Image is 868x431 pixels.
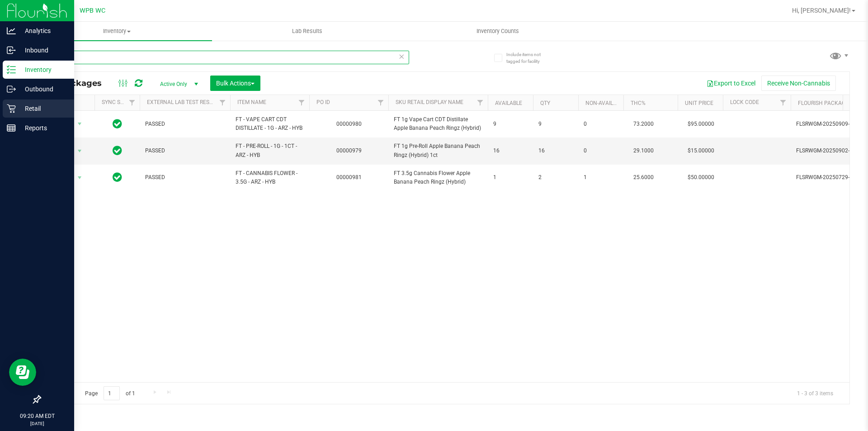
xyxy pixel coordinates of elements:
span: In Sync [113,171,122,184]
span: 1 - 3 of 3 items [790,386,840,400]
span: select [74,171,85,184]
span: Page of 1 [77,386,142,400]
span: FT - PRE-ROLL - 1G - 1CT - ARZ - HYB [236,142,304,159]
span: 9 [493,120,528,128]
span: 0 [584,147,618,155]
span: Include items not tagged for facility [506,51,552,65]
span: select [74,118,85,130]
a: 00000981 [336,174,362,180]
a: THC% [631,100,646,106]
a: Sync Status [102,99,137,105]
span: Bulk Actions [216,80,255,87]
span: PASSED [145,120,225,128]
inline-svg: Inbound [7,46,16,55]
a: Sku Retail Display Name [396,99,463,105]
a: Qty [540,100,550,106]
a: Filter [215,95,230,110]
p: Retail [16,103,70,114]
a: Flourish Package ID [798,100,855,106]
span: Clear [398,51,405,62]
span: Lab Results [280,27,335,35]
input: Search Package ID, Item Name, SKU, Lot or Part Number... [40,51,409,64]
button: Bulk Actions [210,76,260,91]
a: Filter [373,95,388,110]
span: PASSED [145,147,225,155]
inline-svg: Outbound [7,85,16,94]
a: Available [495,100,522,106]
a: Lock Code [730,99,759,105]
input: 1 [104,386,120,400]
span: PASSED [145,173,225,182]
span: 29.1000 [629,144,658,157]
a: Filter [125,95,140,110]
span: 9 [538,120,573,128]
span: 1 [584,173,618,182]
span: In Sync [113,118,122,130]
inline-svg: Reports [7,123,16,133]
p: Reports [16,123,70,133]
span: Hi, [PERSON_NAME]! [792,7,851,14]
span: 16 [538,147,573,155]
span: 73.2000 [629,118,658,131]
p: Analytics [16,25,70,36]
span: 0 [584,120,618,128]
a: 00000980 [336,121,362,127]
inline-svg: Analytics [7,26,16,35]
a: Inventory [22,22,212,41]
span: 2 [538,173,573,182]
a: Unit Price [685,100,713,106]
a: Lab Results [212,22,402,41]
a: Inventory Counts [402,22,593,41]
p: Inbound [16,45,70,56]
iframe: Resource center [9,359,36,386]
p: 09:20 AM EDT [4,412,70,420]
span: FT 1g Pre-Roll Apple Banana Peach Ringz (Hybrid) 1ct [394,142,482,159]
span: 1 [493,173,528,182]
span: WPB WC [80,7,105,14]
p: Inventory [16,64,70,75]
span: $15.00000 [683,144,719,157]
span: Inventory [22,27,212,35]
span: 25.6000 [629,171,658,184]
a: 00000979 [336,147,362,154]
span: Inventory Counts [464,27,531,35]
span: select [74,145,85,157]
a: Filter [294,95,309,110]
span: 16 [493,147,528,155]
span: FT 1g Vape Cart CDT Distillate Apple Banana Peach Ringz (Hybrid) [394,115,482,133]
button: Receive Non-Cannabis [761,76,836,91]
a: Item Name [237,99,266,105]
span: All Packages [47,78,111,88]
inline-svg: Inventory [7,65,16,74]
button: Export to Excel [701,76,761,91]
span: $95.00000 [683,118,719,131]
span: In Sync [113,144,122,157]
a: Filter [473,95,488,110]
a: Filter [776,95,791,110]
a: External Lab Test Result [147,99,218,105]
a: Non-Available [585,100,626,106]
span: FT 3.5g Cannabis Flower Apple Banana Peach Ringz (Hybrid) [394,169,482,186]
p: Outbound [16,84,70,95]
inline-svg: Retail [7,104,16,113]
p: [DATE] [4,420,70,427]
span: FT - VAPE CART CDT DISTILLATE - 1G - ARZ - HYB [236,115,304,133]
span: $50.00000 [683,171,719,184]
a: PO ID [316,99,330,105]
span: FT - CANNABIS FLOWER - 3.5G - ARZ - HYB [236,169,304,186]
